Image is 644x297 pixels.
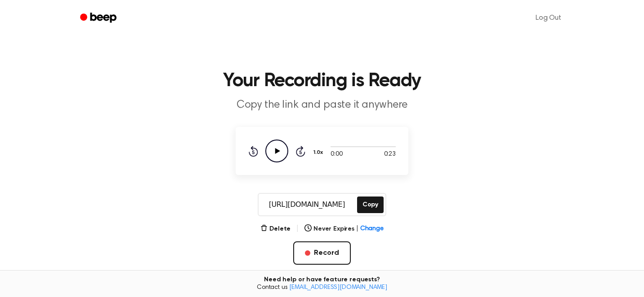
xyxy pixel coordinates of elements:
span: Change [360,224,384,234]
span: 0:00 [331,150,342,159]
button: Delete [260,224,291,234]
a: Beep [74,9,125,27]
span: 0:23 [384,150,396,159]
span: Contact us [5,284,639,292]
span: | [296,223,299,234]
span: | [356,224,358,234]
a: Log Out [527,7,570,29]
p: Copy the link and paste it anywhere [149,98,495,113]
h1: Your Recording is Ready [92,72,552,91]
button: Record [293,241,350,265]
button: Never Expires|Change [304,224,384,234]
button: 1.0x [313,145,326,160]
a: [EMAIL_ADDRESS][DOMAIN_NAME] [289,284,387,291]
button: Copy [357,197,384,213]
